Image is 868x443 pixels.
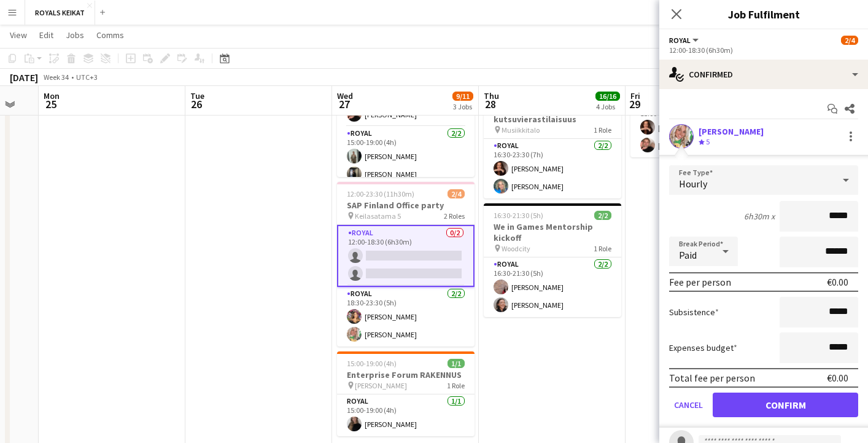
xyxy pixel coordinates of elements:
[484,139,621,198] app-card-role: Royal2/216:30-23:30 (7h)[PERSON_NAME][PERSON_NAME]
[706,137,710,146] span: 5
[337,200,475,211] h3: SAP Finland Office party
[827,372,848,384] div: €0.00
[355,381,407,390] span: [PERSON_NAME]
[659,6,868,22] h3: Job Fulfilment
[355,211,401,221] span: Keilasatama 5
[679,178,707,190] span: Hourly
[594,211,611,220] span: 2/2
[96,29,124,41] span: Comms
[669,45,858,55] div: 12:00-18:30 (6h30m)
[669,372,755,384] div: Total fee per person
[484,90,499,101] span: Thu
[595,92,620,101] span: 16/16
[452,92,473,101] span: 9/11
[630,90,640,101] span: Fri
[699,126,764,137] div: [PERSON_NAME]
[841,36,858,45] span: 2/4
[669,276,731,288] div: Fee per person
[744,211,775,222] div: 6h30m x
[594,125,611,135] span: 1 Role
[25,1,95,25] button: ROYALS KEIKAT
[42,97,60,111] span: 25
[44,90,60,101] span: Mon
[502,125,540,135] span: Musiikkitalo
[337,225,475,287] app-card-role: Royal0/212:00-18:30 (6h30m)
[337,127,475,186] app-card-role: Royal2/215:00-19:00 (4h)[PERSON_NAME][PERSON_NAME]
[335,97,353,111] span: 27
[484,221,621,243] h3: We in Games Mentorship kickoff
[10,29,27,41] span: View
[61,27,89,43] a: Jobs
[34,27,58,43] a: Edit
[10,71,38,84] div: [DATE]
[669,36,691,45] span: Royal
[669,393,708,417] button: Cancel
[5,27,32,43] a: View
[596,102,619,111] div: 4 Jobs
[502,244,530,253] span: Woodcity
[827,276,848,288] div: €0.00
[484,85,621,198] app-job-card: 16:30-23:30 (7h)2/2[PERSON_NAME] kutsuvierastilaisuus Musiikkitalo1 RoleRoyal2/216:30-23:30 (7h)[...
[91,27,129,43] a: Comms
[669,307,719,318] label: Subsistence
[448,189,465,198] span: 2/4
[447,381,465,390] span: 1 Role
[669,36,700,45] button: Royal
[66,29,84,41] span: Jobs
[347,189,414,198] span: 12:00-23:30 (11h30m)
[347,359,397,368] span: 15:00-19:00 (4h)
[190,90,204,101] span: Tue
[188,97,204,111] span: 26
[337,287,475,347] app-card-role: Royal2/218:30-23:30 (5h)[PERSON_NAME][PERSON_NAME]
[659,60,868,89] div: Confirmed
[337,182,475,347] app-job-card: 12:00-23:30 (11h30m)2/4SAP Finland Office party Keilasatama 52 RolesRoyal0/212:00-18:30 (6h30m) R...
[444,211,465,221] span: 2 Roles
[629,97,640,111] span: 29
[39,29,53,41] span: Edit
[337,351,475,436] app-job-card: 15:00-19:00 (4h)1/1Enterprise Forum RAKENNUS [PERSON_NAME]1 RoleRoyal1/115:00-19:00 (4h)[PERSON_N...
[669,342,737,353] label: Expenses budget
[337,394,475,436] app-card-role: Royal1/115:00-19:00 (4h)[PERSON_NAME]
[337,369,475,380] h3: Enterprise Forum RAKENNUS
[630,98,768,157] app-card-role: Royal2/215:00-00:00 (9h)[PERSON_NAME][PERSON_NAME]
[484,203,621,317] app-job-card: 16:30-21:30 (5h)2/2We in Games Mentorship kickoff Woodcity1 RoleRoyal2/216:30-21:30 (5h)[PERSON_N...
[679,249,697,261] span: Paid
[484,257,621,317] app-card-role: Royal2/216:30-21:30 (5h)[PERSON_NAME][PERSON_NAME]
[482,97,499,111] span: 28
[594,244,611,253] span: 1 Role
[337,90,353,101] span: Wed
[713,393,858,417] button: Confirm
[494,211,543,220] span: 16:30-21:30 (5h)
[448,359,465,368] span: 1/1
[453,102,473,111] div: 3 Jobs
[76,73,98,82] div: UTC+3
[41,73,71,82] span: Week 34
